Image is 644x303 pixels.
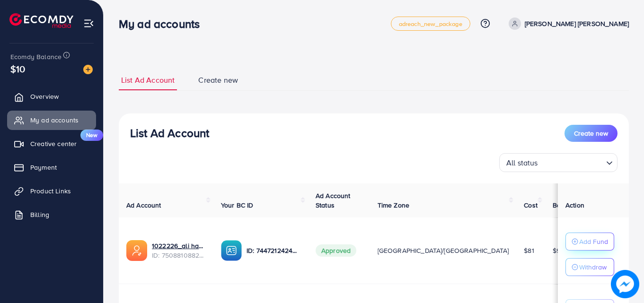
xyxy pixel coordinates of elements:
span: All status [504,156,540,170]
span: Overview [30,92,59,101]
span: [GEOGRAPHIC_DATA]/[GEOGRAPHIC_DATA] [378,246,509,255]
span: adreach_new_package [399,21,462,27]
span: Product Links [30,186,71,196]
span: Approved [316,244,356,257]
a: Creative centerNew [7,134,96,153]
button: Withdraw [565,258,614,276]
a: Billing [7,205,96,224]
span: Ad Account [126,200,161,210]
span: $10 [10,62,25,76]
span: Your BC ID [221,200,254,210]
h3: My ad accounts [119,17,207,31]
h3: List Ad Account [130,126,209,140]
img: ic-ads-acc.e4c84228.svg [126,240,147,261]
span: $81 [524,246,534,255]
img: logo [9,13,73,28]
span: Time Zone [378,200,409,210]
span: Cost [524,200,538,210]
a: adreach_new_package [391,17,470,31]
span: Ad Account Status [316,191,351,210]
span: Create new [198,75,238,86]
button: Add Fund [565,233,614,251]
span: List Ad Account [121,75,175,86]
a: My ad accounts [7,111,96,130]
span: Create new [574,129,608,138]
a: 1022226_ali hassan_1748281284297 [152,241,206,251]
a: Overview [7,87,96,106]
p: ID: 7447212424631140353 [247,245,300,256]
img: menu [83,18,94,29]
span: Billing [30,210,49,219]
p: [PERSON_NAME] [PERSON_NAME] [525,18,629,29]
img: image [83,65,93,74]
span: Payment [30,163,57,172]
input: Search for option [541,154,602,170]
span: Action [565,200,584,210]
span: New [80,130,103,141]
span: My ad accounts [30,115,79,125]
img: ic-ba-acc.ded83a64.svg [221,240,242,261]
p: Add Fund [579,236,608,247]
span: Ecomdy Balance [10,52,62,61]
img: image [611,270,639,298]
span: Creative center [30,139,77,148]
button: Create new [565,125,618,142]
a: Product Links [7,182,96,200]
span: ID: 7508810882194128913 [152,251,206,260]
a: [PERSON_NAME] [PERSON_NAME] [505,17,629,30]
div: <span class='underline'>1022226_ali hassan_1748281284297</span></br>7508810882194128913 [152,241,206,260]
a: Payment [7,158,96,177]
div: Search for option [499,153,618,172]
p: Withdraw [579,261,607,273]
